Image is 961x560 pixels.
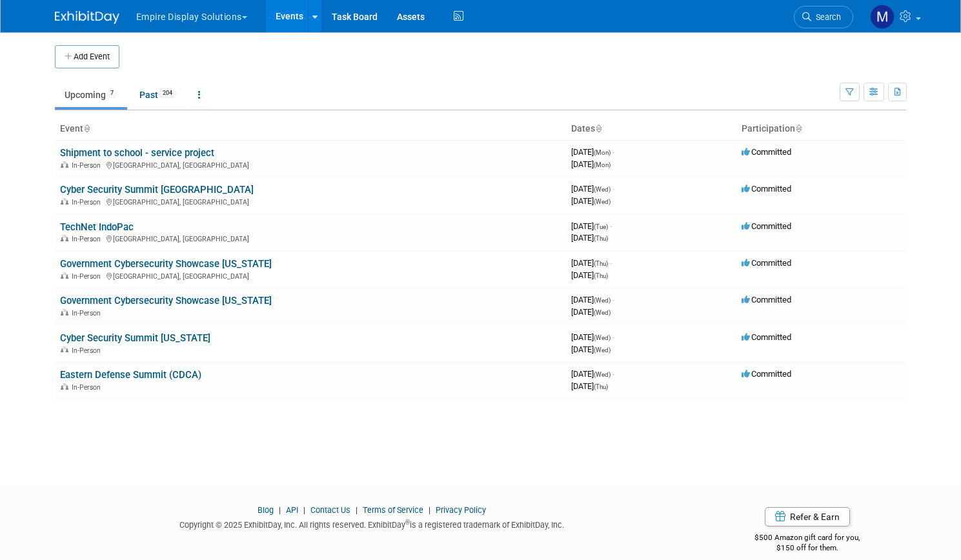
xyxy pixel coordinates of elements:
a: TechNet IndoPac [60,221,134,233]
th: Participation [736,118,907,140]
span: (Thu) [594,383,608,390]
th: Dates [566,118,736,140]
span: (Mon) [594,149,611,156]
div: [GEOGRAPHIC_DATA], [GEOGRAPHIC_DATA] [60,196,561,206]
img: In-Person Event [61,383,68,390]
img: In-Person Event [61,198,68,205]
img: Matt h [870,5,895,29]
span: - [612,184,614,194]
img: ExhibitDay [55,11,119,24]
span: [DATE] [571,233,608,243]
span: Committed [742,258,791,268]
span: (Thu) [594,235,608,242]
span: In-Person [72,272,105,281]
span: In-Person [72,383,105,392]
a: Contact Us [310,505,350,515]
span: - [610,221,612,231]
span: (Mon) [594,161,611,168]
a: Past204 [130,83,186,107]
span: In-Person [72,346,105,355]
a: Government Cybersecurity Showcase [US_STATE] [60,258,272,270]
span: Committed [742,332,791,342]
span: Committed [742,295,791,305]
span: [DATE] [571,295,614,305]
div: $500 Amazon gift card for you, [708,524,907,554]
th: Event [55,118,566,140]
a: Government Cybersecurity Showcase [US_STATE] [60,295,272,306]
span: | [352,505,361,515]
button: Add Event [55,45,119,68]
a: Eastern Defense Summit (CDCA) [60,369,201,381]
span: (Wed) [594,186,611,193]
img: In-Person Event [61,161,68,168]
span: [DATE] [571,184,614,194]
span: (Wed) [594,334,611,341]
span: (Wed) [594,297,611,304]
a: Upcoming7 [55,83,127,107]
span: In-Person [72,235,105,243]
span: Committed [742,147,791,157]
span: Committed [742,369,791,379]
span: (Tue) [594,223,608,230]
a: Cyber Security Summit [US_STATE] [60,332,210,344]
span: [DATE] [571,221,612,231]
span: - [612,147,614,157]
span: - [612,332,614,342]
span: [DATE] [571,307,611,317]
a: Sort by Event Name [83,123,90,134]
span: 7 [106,88,117,98]
span: [DATE] [571,381,608,391]
span: (Wed) [594,371,611,378]
span: - [612,295,614,305]
img: In-Person Event [61,346,68,353]
span: Committed [742,184,791,194]
a: Blog [258,505,274,515]
span: In-Person [72,309,105,317]
a: Cyber Security Summit [GEOGRAPHIC_DATA] [60,184,254,195]
div: [GEOGRAPHIC_DATA], [GEOGRAPHIC_DATA] [60,159,561,170]
a: Privacy Policy [436,505,486,515]
span: (Wed) [594,309,611,316]
div: $150 off for them. [708,543,907,554]
span: [DATE] [571,345,611,354]
img: In-Person Event [61,309,68,315]
span: (Thu) [594,260,608,267]
a: Search [794,6,853,28]
div: [GEOGRAPHIC_DATA], [GEOGRAPHIC_DATA] [60,270,561,281]
a: Sort by Start Date [595,123,602,134]
span: [DATE] [571,196,611,206]
span: In-Person [72,161,105,170]
span: [DATE] [571,270,608,280]
div: [GEOGRAPHIC_DATA], [GEOGRAPHIC_DATA] [60,233,561,243]
span: 204 [159,88,176,98]
img: In-Person Event [61,272,68,279]
a: Refer & Earn [765,507,850,526]
span: [DATE] [571,332,614,342]
span: (Wed) [594,198,611,205]
a: Shipment to school - service project [60,147,214,159]
a: Terms of Service [363,505,423,515]
div: Copyright © 2025 ExhibitDay, Inc. All rights reserved. ExhibitDay is a registered trademark of Ex... [55,516,689,531]
sup: ® [405,519,410,526]
a: API [286,505,298,515]
span: - [610,258,612,268]
span: Committed [742,221,791,231]
span: [DATE] [571,147,614,157]
span: (Thu) [594,272,608,279]
span: [DATE] [571,159,611,169]
span: (Wed) [594,346,611,354]
span: In-Person [72,198,105,206]
span: [DATE] [571,369,614,379]
img: In-Person Event [61,235,68,241]
span: | [425,505,434,515]
span: | [276,505,284,515]
span: | [300,505,309,515]
span: - [612,369,614,379]
span: [DATE] [571,258,612,268]
span: Search [811,12,841,22]
a: Sort by Participation Type [795,123,802,134]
